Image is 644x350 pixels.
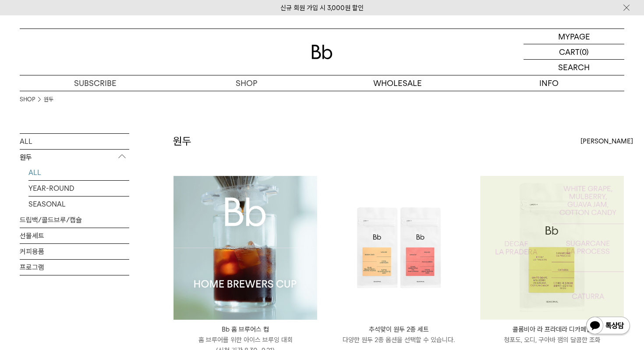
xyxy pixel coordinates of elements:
[173,324,317,335] p: Bb 홈 브루어스 컵
[524,44,624,60] a: CART (0)
[20,134,129,149] a: ALL
[480,324,624,345] a: 콜롬비아 라 프라데라 디카페인 청포도, 오디, 구아바 잼의 달콤한 조화
[524,29,624,44] a: MYPAGE
[20,228,129,243] a: 선물세트
[327,176,471,320] img: 추석맞이 원두 2종 세트
[173,134,191,149] h2: 원두
[20,150,129,165] p: 원두
[480,335,624,345] p: 청포도, 오디, 구아바 잼의 달콤한 조화
[311,45,333,59] img: 로고
[20,95,35,104] a: SHOP
[473,75,624,91] p: INFO
[28,165,129,180] a: ALL
[480,176,624,320] a: 콜롬비아 라 프라데라 디카페인
[20,212,129,228] a: 드립백/콜드브루/캡슐
[327,335,471,345] p: 다양한 원두 2종 옵션을 선택할 수 있습니다.
[173,176,317,320] img: 1000001223_add2_021.jpg
[173,176,317,320] a: Bb 홈 브루어스 컵
[580,136,633,146] span: [PERSON_NAME]
[20,244,129,259] a: 커피용품
[322,75,473,91] p: WHOLESALE
[559,44,580,59] p: CART
[480,176,624,320] img: 1000001187_add2_054.jpg
[44,95,53,104] a: 원두
[28,181,129,196] a: YEAR-ROUND
[20,75,171,91] a: SUBSCRIBE
[558,29,590,44] p: MYPAGE
[20,260,129,275] a: 프로그램
[558,60,590,75] p: SEARCH
[480,324,624,335] p: 콜롬비아 라 프라데라 디카페인
[327,324,471,335] p: 추석맞이 원두 2종 세트
[171,75,322,91] a: SHOP
[327,324,471,345] a: 추석맞이 원두 2종 세트 다양한 원두 2종 옵션을 선택할 수 있습니다.
[580,44,589,59] p: (0)
[280,4,364,12] a: 신규 회원 가입 시 3,000원 할인
[585,316,631,337] img: 카카오톡 채널 1:1 채팅 버튼
[28,196,129,212] a: SEASONAL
